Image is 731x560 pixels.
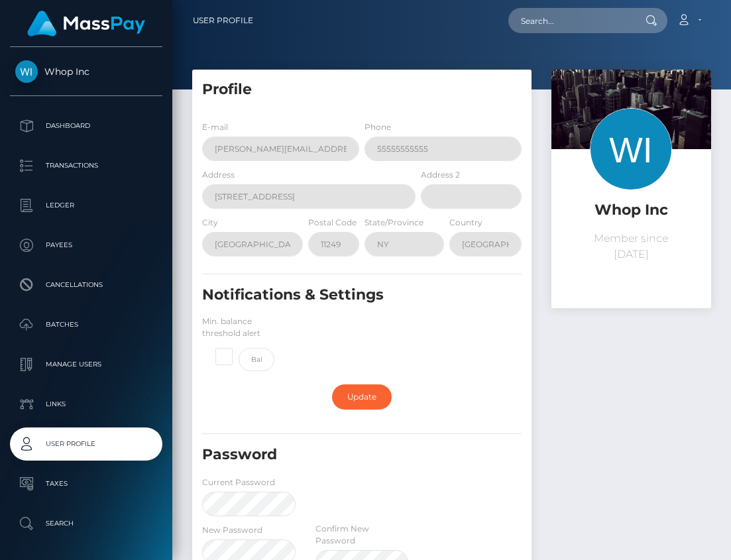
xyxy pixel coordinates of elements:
[10,229,162,262] a: Payees
[193,7,253,34] a: User Profile
[202,445,473,465] h5: Password
[10,268,162,302] a: Cancellations
[15,474,157,494] p: Taxes
[202,169,235,181] label: Address
[561,200,701,221] h5: Whop Inc
[15,355,157,374] p: Manage Users
[449,217,482,229] label: Country
[15,116,157,136] p: Dashboard
[332,384,392,410] a: Update
[10,507,162,540] a: Search
[10,149,162,182] a: Transactions
[10,348,162,381] a: Manage Users
[15,60,38,83] img: Whop Inc
[10,427,162,461] a: User Profile
[15,156,157,176] p: Transactions
[202,315,274,339] label: Min. balance threshold alert
[551,70,711,176] img: ...
[15,196,157,215] p: Ledger
[15,394,157,414] p: Links
[15,514,157,533] p: Search
[10,388,162,421] a: Links
[508,8,633,33] input: Search...
[308,217,357,229] label: Postal Code
[15,275,157,295] p: Cancellations
[10,467,162,500] a: Taxes
[202,217,218,229] label: City
[202,285,473,306] h5: Notifications & Settings
[202,524,262,536] label: New Password
[10,109,162,142] a: Dashboard
[561,231,701,262] p: Member since [DATE]
[365,217,423,229] label: State/Province
[10,308,162,341] a: Batches
[315,523,409,547] label: Confirm New Password
[10,189,162,222] a: Ledger
[202,476,275,488] label: Current Password
[365,121,391,133] label: Phone
[202,121,228,133] label: E-mail
[10,66,162,78] span: Whop Inc
[27,11,145,36] img: MassPay Logo
[15,434,157,454] p: User Profile
[15,315,157,335] p: Batches
[15,235,157,255] p: Payees
[421,169,460,181] label: Address 2
[202,80,522,100] h5: Profile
